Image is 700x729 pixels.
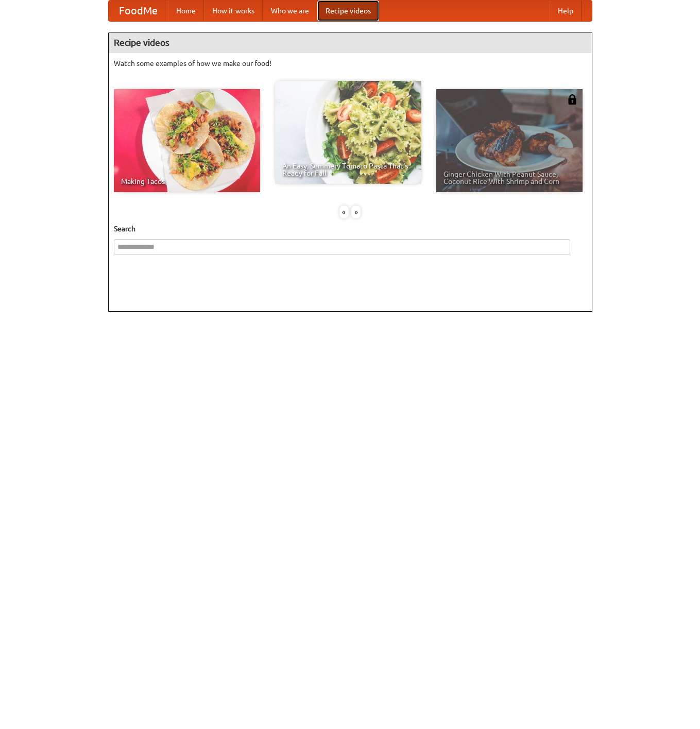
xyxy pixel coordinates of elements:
a: FoodMe [109,1,168,21]
span: Making Tacos [121,178,253,185]
a: How it works [204,1,263,21]
p: Watch some examples of how we make our food! [114,58,587,69]
div: » [351,206,361,218]
a: Who we are [263,1,317,21]
h5: Search [114,224,587,234]
a: Recipe videos [317,1,379,21]
a: An Easy, Summery Tomato Pasta That's Ready for Fall [275,81,421,184]
div: « [339,206,349,218]
span: An Easy, Summery Tomato Pasta That's Ready for Fall [282,162,414,177]
a: Home [168,1,204,21]
a: Help [550,1,582,21]
img: 483408.png [567,94,577,105]
h4: Recipe videos [109,32,592,53]
a: Making Tacos [114,89,260,192]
